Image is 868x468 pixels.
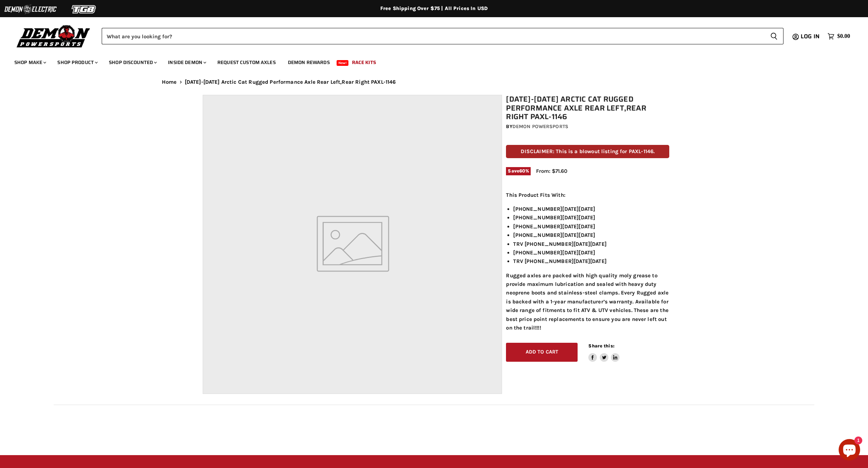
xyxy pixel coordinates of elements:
a: Request Custom Axles [212,55,281,70]
a: $0.00 [824,31,854,42]
img: Demon Electric Logo 2 [4,3,57,16]
button: Search [765,28,783,44]
input: Search [102,28,765,44]
li: TRV [PHONE_NUMBER][DATE][DATE] [513,257,669,265]
div: by [506,123,669,131]
span: 60 [519,168,525,174]
li: [PHONE_NUMBER][DATE][DATE] [513,231,669,239]
a: Shop Product [52,55,102,70]
span: New! [337,60,349,66]
span: Log in [801,32,820,41]
form: Product [102,28,783,44]
img: Demon Powersports [14,23,93,49]
a: Home [162,79,177,85]
img: TGB Logo 2 [57,3,111,16]
inbox-online-store-chat: Shopify online store chat [836,439,862,462]
span: From: $71.60 [536,168,567,174]
span: [DATE]-[DATE] Arctic Cat Rugged Performance Axle Rear Left,Rear Right PAXL-1146 [185,79,396,85]
div: Free Shipping Over $75 | All Prices In USD [148,5,720,12]
aside: Share this: [588,343,619,362]
a: Race Kits [347,55,381,70]
nav: Breadcrumbs [148,79,720,85]
p: DISCLAIMER: This is a blowout listing for PAXL-1146. [506,145,669,158]
a: Log in [797,33,824,40]
a: Shop Discounted [103,55,161,70]
button: Add to cart [506,343,578,362]
a: Demon Rewards [283,55,335,70]
a: Inside Demon [163,55,211,70]
div: Rugged axles are packed with high quality moly grease to provide maximum lubrication and sealed w... [506,191,669,332]
li: [PHONE_NUMBER][DATE][DATE] [513,248,669,257]
h1: [DATE]-[DATE] Arctic Cat Rugged Performance Axle Rear Left,Rear Right PAXL-1146 [506,95,669,121]
li: TRV [PHONE_NUMBER][DATE][DATE] [513,240,669,248]
span: Save % [506,167,531,175]
a: Shop Make [9,55,50,70]
span: Add to cart [526,349,559,355]
ul: Main menu [9,52,848,70]
span: $0.00 [837,33,850,40]
li: [PHONE_NUMBER][DATE][DATE] [513,205,669,213]
li: [PHONE_NUMBER][DATE][DATE] [513,222,669,231]
p: This Product Fits With: [506,191,669,199]
a: Demon Powersports [512,123,568,130]
li: [PHONE_NUMBER][DATE][DATE] [513,213,669,222]
span: Share this: [588,343,614,348]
